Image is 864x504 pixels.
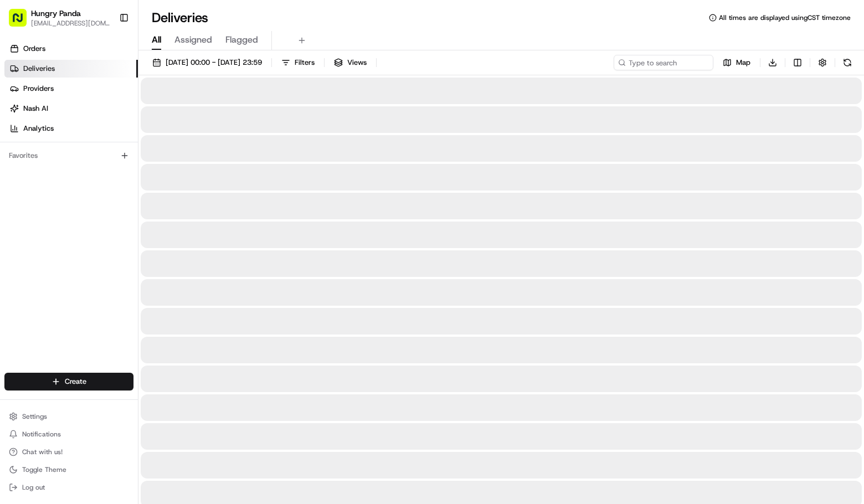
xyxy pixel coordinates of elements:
[840,55,855,70] button: Refresh
[4,426,133,442] button: Notifications
[22,448,63,456] span: Chat with us!
[614,55,713,70] input: Type to search
[152,33,161,47] span: All
[4,100,138,117] a: Nash AI
[23,64,55,74] span: Deliveries
[4,462,133,477] button: Toggle Theme
[4,409,133,424] button: Settings
[4,80,138,97] a: Providers
[23,44,45,54] span: Orders
[4,480,133,495] button: Log out
[4,40,138,58] a: Orders
[174,33,212,47] span: Assigned
[4,373,133,390] button: Create
[65,377,86,387] span: Create
[4,120,138,137] a: Analytics
[31,19,110,28] button: [EMAIL_ADDRESS][DOMAIN_NAME]
[719,13,851,22] span: All times are displayed using CST timezone
[4,4,115,31] button: Hungry Panda[EMAIL_ADDRESS][DOMAIN_NAME]
[347,58,367,68] span: Views
[147,55,267,70] button: [DATE] 00:00 - [DATE] 23:59
[276,55,320,70] button: Filters
[4,147,133,164] div: Favorites
[22,465,66,474] span: Toggle Theme
[22,430,61,439] span: Notifications
[4,444,133,460] button: Chat with us!
[4,60,138,78] a: Deliveries
[22,483,45,492] span: Log out
[718,55,755,70] button: Map
[23,84,54,94] span: Providers
[166,58,262,68] span: [DATE] 00:00 - [DATE] 23:59
[22,412,47,421] span: Settings
[31,8,81,19] button: Hungry Panda
[23,124,54,133] span: Analytics
[152,9,208,27] h1: Deliveries
[329,55,372,70] button: Views
[225,33,258,47] span: Flagged
[23,104,48,114] span: Nash AI
[736,58,750,68] span: Map
[295,58,315,68] span: Filters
